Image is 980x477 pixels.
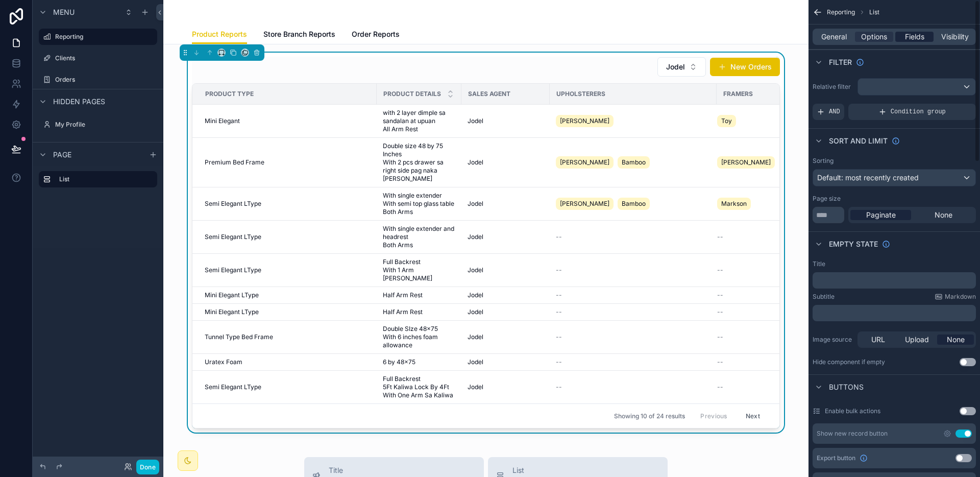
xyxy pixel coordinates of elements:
span: Store Branch Reports [263,29,335,39]
a: Half Arm Rest [383,308,455,316]
a: Jodel [468,291,544,299]
a: -- [717,308,781,316]
span: Menu [53,7,75,17]
span: Double size 48 by 75 Inches With 2 pcs drawer sa right side pag naka [PERSON_NAME] [383,142,455,183]
a: Jodel [468,158,544,166]
a: Jodel [468,358,544,366]
a: Markdown [935,293,976,301]
span: Sales Agent [468,90,510,98]
a: -- [717,358,781,366]
a: Premium Bed Frame [205,158,371,166]
div: Show new record button [817,430,888,438]
span: Jodel [468,291,483,299]
a: Jodel [468,383,544,391]
span: [PERSON_NAME] [560,158,609,166]
span: Semi Elegant LType [205,266,261,274]
span: Mini Elegant LType [205,291,259,299]
span: Semi Elegant LType [205,383,261,391]
span: with 2 layer dimple sa sandalan at upuan All Arm Rest [383,109,455,133]
button: Default: most recently created [813,169,976,186]
span: Uratex Foam [205,358,242,366]
label: Relative filter [813,83,853,91]
a: Mini Elegant LType [205,308,371,316]
span: Condition group [891,108,946,116]
span: -- [556,383,562,391]
button: New Orders [710,58,780,76]
span: With single extender and headrest Both Arms [383,225,455,249]
span: -- [556,233,562,241]
span: Export button [817,454,855,462]
a: -- [556,308,710,316]
span: Hidden pages [53,97,105,107]
a: Jodel [468,233,544,241]
span: Jodel [666,62,685,72]
span: Jodel [468,233,483,241]
a: Markson [717,196,781,212]
span: General [821,32,847,42]
span: Jodel [468,308,483,316]
label: Title [813,260,825,268]
a: Toy [717,113,781,129]
a: Semi Elegant LType [205,383,371,391]
a: -- [556,266,710,274]
a: Full Backrest 5Ft Kaliwa Lock By 4Ft With One Arm Sa Kaliwa [383,375,455,399]
span: Tunnel Type Bed Frame [205,333,273,341]
span: Title [329,465,392,475]
span: [PERSON_NAME] [560,117,609,125]
span: Mini Elegant [205,117,240,125]
span: Sort And Limit [829,136,888,146]
span: Jodel [468,158,483,166]
a: With single extender With semi top glass table Both Arms [383,192,455,216]
span: Jodel [468,383,483,391]
span: Jodel [468,266,483,274]
span: Order Reports [352,29,400,39]
a: Mini Elegant LType [205,291,371,299]
a: Jodel [468,266,544,274]
div: scrollable content [813,305,976,321]
span: -- [717,291,723,299]
label: List [59,175,149,183]
span: Jodel [468,333,483,341]
a: My Profile [39,116,157,133]
a: -- [717,291,781,299]
span: Markson [721,200,747,208]
span: List [512,465,600,475]
a: Clients [39,50,157,66]
button: Select Button [657,57,706,77]
a: Jodel [468,200,544,208]
a: -- [556,233,710,241]
span: Filter [829,57,852,67]
span: Bamboo [622,200,646,208]
span: -- [717,333,723,341]
span: Product Details [383,90,441,98]
a: -- [556,358,710,366]
span: Fields [905,32,924,42]
a: Uratex Foam [205,358,371,366]
span: -- [556,333,562,341]
span: -- [556,291,562,299]
a: Orders [39,71,157,88]
a: Order Reports [352,25,400,45]
a: [PERSON_NAME] [556,113,710,129]
span: Default: most recently created [817,173,919,182]
a: Semi Elegant LType [205,200,371,208]
span: Double SIze 48x75 With 6 inches foam allowance [383,325,455,349]
span: Jodel [468,358,483,366]
button: Next [739,408,767,424]
span: AND [829,108,840,116]
span: Mini Elegant LType [205,308,259,316]
a: Reporting [39,29,157,45]
div: scrollable content [33,166,163,198]
a: Jodel [468,308,544,316]
a: -- [556,333,710,341]
a: -- [717,333,781,341]
label: Sorting [813,157,834,165]
span: Showing 10 of 24 results [614,412,685,420]
span: Visibility [941,32,969,42]
a: 6 by 48x75 [383,358,455,366]
a: -- [717,266,781,274]
span: Product Reports [192,29,247,39]
span: Markdown [945,293,976,301]
label: My Profile [55,121,155,129]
